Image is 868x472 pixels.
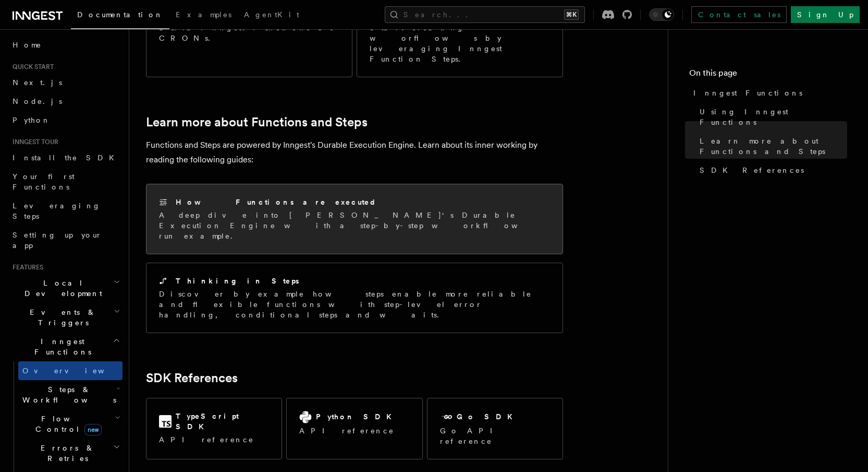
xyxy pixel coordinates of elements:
[700,136,847,157] span: Learn more about Functions and Steps
[176,10,231,19] span: Examples
[8,92,123,111] a: Node.js
[370,22,550,64] p: Start creating worflows by leveraging Inngest Function Steps.
[8,138,58,146] span: Inngest tour
[13,78,62,87] span: Next.js
[13,97,62,105] span: Node.js
[8,63,54,71] span: Quick start
[695,132,847,161] a: Learn more about Functions and Steps
[695,161,847,180] a: SDK References
[18,443,113,464] span: Errors & Retries
[8,36,123,54] a: Home
[8,263,43,272] span: Features
[84,424,102,435] span: new
[700,107,847,127] span: Using Inngest Functions
[146,184,563,254] a: How Functions are executedA deep dive into [PERSON_NAME]'s Durable Execution Engine with a step-b...
[13,172,75,191] span: Your first Functions
[695,102,847,132] a: Using Inngest Functions
[18,380,123,409] button: Steps & Workflows
[176,411,269,432] h2: TypeScript SDK
[791,6,860,23] a: Sign Up
[427,398,563,459] a: Go SDKGo API reference
[159,210,550,241] p: A deep dive into [PERSON_NAME]'s Durable Execution Engine with a step-by-step workflow run example.
[691,6,787,23] a: Contact sales
[13,202,101,220] span: Leveraging Steps
[22,367,130,375] span: Overview
[13,116,51,124] span: Python
[159,289,550,320] p: Discover by example how steps enable more reliable and flexible functions with step-level error h...
[8,226,123,255] a: Setting up your app
[8,196,123,226] a: Leveraging Steps
[146,371,238,385] a: SDK References
[169,3,238,28] a: Examples
[299,426,398,436] p: API reference
[8,332,123,361] button: Inngest Functions
[146,398,282,459] a: TypeScript SDKAPI reference
[159,22,339,43] p: Build Inngest Functions as CRONs.
[8,278,114,299] span: Local Development
[8,303,123,332] button: Events & Triggers
[18,414,115,434] span: Flow Control
[18,384,116,405] span: Steps & Workflows
[13,40,42,50] span: Home
[440,426,550,446] p: Go API reference
[13,231,102,250] span: Setting up your app
[693,88,802,98] span: Inngest Functions
[689,84,847,102] a: Inngest Functions
[146,115,368,129] a: Learn more about Functions and Steps
[8,148,123,167] a: Install the SDK
[71,3,169,29] a: Documentation
[649,8,674,21] button: Toggle dark mode
[77,10,163,19] span: Documentation
[146,138,563,167] p: Functions and Steps are powered by Inngest's Durable Execution Engine. Learn about its inner work...
[8,336,113,357] span: Inngest Functions
[8,73,123,92] a: Next.js
[564,9,579,20] kbd: ⌘K
[385,6,585,23] button: Search...⌘K
[176,276,299,286] h2: Thinking in Steps
[457,411,519,422] h2: Go SDK
[8,274,123,303] button: Local Development
[18,361,123,380] a: Overview
[18,409,123,439] button: Flow Controlnew
[18,439,123,468] button: Errors & Retries
[8,111,123,129] a: Python
[244,10,299,19] span: AgentKit
[146,263,563,333] a: Thinking in StepsDiscover by example how steps enable more reliable and flexible functions with s...
[8,167,123,196] a: Your first Functions
[286,398,422,459] a: Python SDKAPI reference
[176,197,377,207] h2: How Functions are executed
[238,3,305,28] a: AgentKit
[689,67,847,84] h4: On this page
[13,154,120,162] span: Install the SDK
[700,165,804,175] span: SDK References
[316,411,398,422] h2: Python SDK
[159,434,269,445] p: API reference
[8,307,114,328] span: Events & Triggers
